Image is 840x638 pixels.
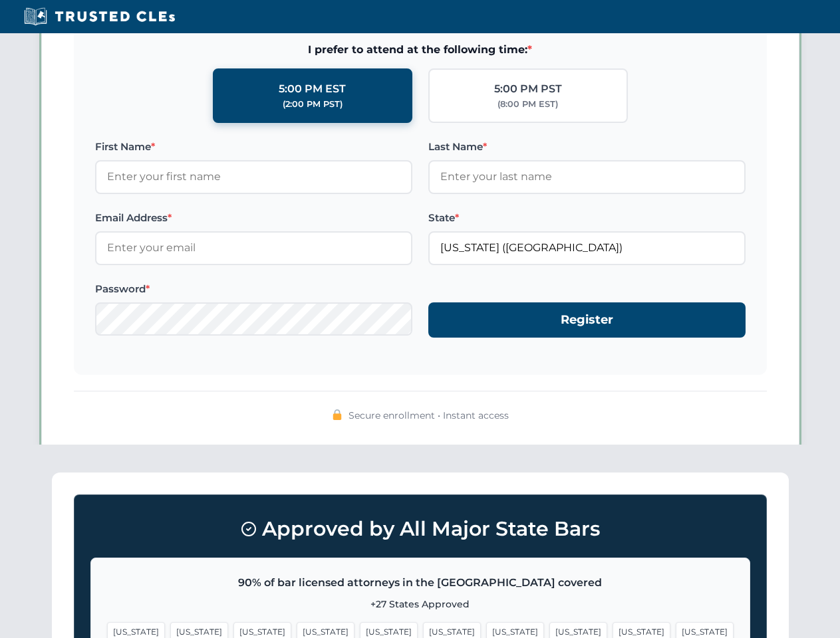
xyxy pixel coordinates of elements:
[107,597,734,611] p: +27 States Approved
[90,511,750,547] h3: Approved by All Major State Bars
[497,98,558,111] div: (8:00 PM EST)
[428,302,746,338] button: Register
[349,408,509,423] span: Secure enrollment • Instant access
[95,210,412,226] label: Email Address
[95,281,412,297] label: Password
[428,160,746,193] input: Enter your last name
[428,210,746,226] label: State
[428,139,746,155] label: Last Name
[283,98,343,111] div: (2:00 PM PST)
[95,41,746,58] span: I prefer to attend at the following time:
[279,80,346,98] div: 5:00 PM EST
[332,409,343,420] img: 🔒
[494,80,562,98] div: 5:00 PM PST
[95,139,412,155] label: First Name
[428,231,746,265] input: Florida (FL)
[107,574,734,591] p: 90% of bar licensed attorneys in the [GEOGRAPHIC_DATA] covered
[95,231,412,265] input: Enter your email
[95,160,412,193] input: Enter your first name
[20,7,179,27] img: Trusted CLEs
